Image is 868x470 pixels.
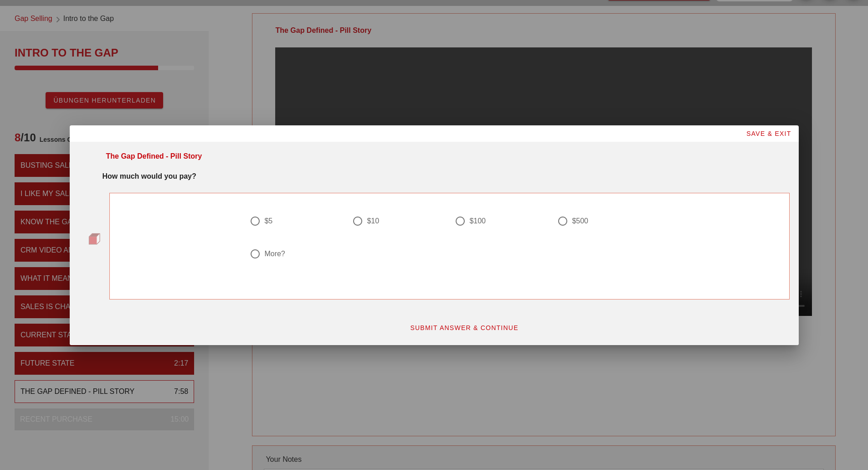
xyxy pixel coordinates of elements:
button: SAVE & EXIT [739,125,799,142]
strong: How much would you pay? [103,172,196,180]
div: More? [264,249,285,258]
button: SUBMIT ANSWER & CONTINUE [402,320,526,336]
div: $10 [367,217,379,226]
span: SAVE & EXIT [746,130,791,137]
div: $100 [469,217,486,226]
img: question-bullet.png [88,233,100,245]
span: SUBMIT ANSWER & CONTINUE [410,324,519,331]
div: $5 [264,217,272,226]
div: $500 [572,217,588,226]
div: The Gap Defined - Pill Story [106,151,202,162]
